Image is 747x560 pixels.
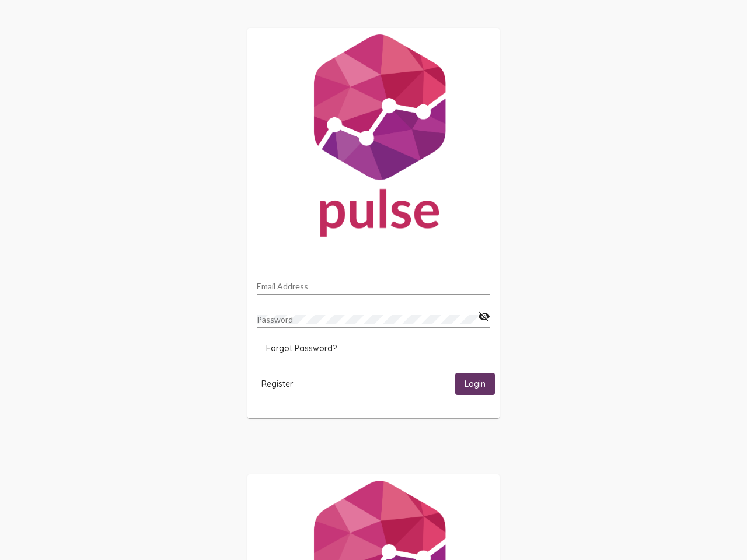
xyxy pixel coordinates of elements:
button: Register [252,373,302,394]
span: Forgot Password? [266,343,337,353]
img: Pulse For Good Logo [247,28,500,249]
span: Register [261,379,293,389]
button: Forgot Password? [257,338,346,359]
span: Login [465,379,486,390]
mat-icon: visibility_off [478,310,490,324]
button: Login [455,373,495,394]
